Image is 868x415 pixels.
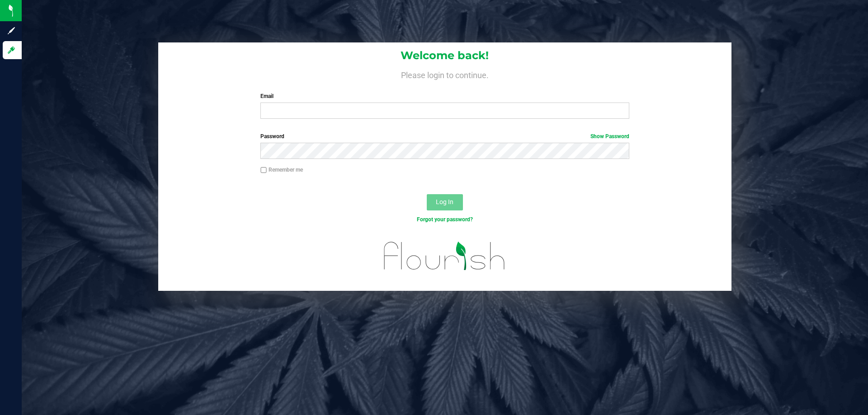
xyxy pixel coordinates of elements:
[158,69,731,79] h4: Please login to continue.
[7,46,16,55] inline-svg: Log in
[158,50,731,61] h1: Welcome back!
[436,198,453,205] span: Log In
[7,26,16,35] inline-svg: Sign up
[260,92,629,100] label: Email
[427,194,463,210] button: Log In
[373,233,516,279] img: flourish_logo.svg
[417,216,473,223] a: Forgot your password?
[590,133,629,140] a: Show Password
[260,166,303,174] label: Remember me
[260,167,267,173] input: Remember me
[260,133,284,140] span: Password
